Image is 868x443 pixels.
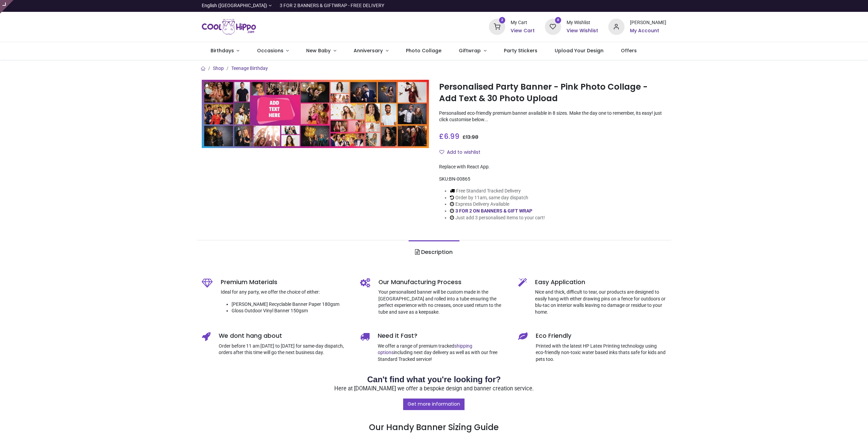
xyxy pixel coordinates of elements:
[202,374,666,385] h2: Can't find what you're looking for?
[499,17,506,23] sup: 2
[409,240,459,264] a: Description
[567,19,598,26] div: My Wishlist
[439,110,666,123] p: Personalised eco-friendly premium banner available in 8 sizes. Make the day one to remember, its ...
[306,47,331,54] span: New Baby
[511,19,535,26] div: My Cart
[466,134,478,141] span: 13.98
[567,27,598,34] a: View Wishlist
[450,195,545,201] li: Order by 11am, same day dispatch
[555,17,561,23] sup: 0
[444,131,459,141] span: 6.99
[439,164,666,170] div: Replace with React App.
[455,208,532,214] a: 3 FOR 2 ON BANNERS & GIFT WRAP
[298,42,345,60] a: New Baby
[354,47,383,54] span: Anniversary
[524,2,666,9] iframe: Customer reviews powered by Trustpilot
[378,332,508,340] h5: Need it Fast?
[450,42,495,60] a: Giftwrap
[202,2,272,9] a: English ([GEOGRAPHIC_DATA])
[202,385,666,393] p: Here at [DOMAIN_NAME] we offer a bespoke design and banner creation service.
[535,289,666,315] p: Nice and thick, difficult to tear, our products are designed to easily hang with either drawing p...
[406,47,441,54] span: Photo Collage
[536,332,666,340] h5: Eco Friendly
[511,27,535,34] a: View Cart
[213,66,224,71] a: Shop
[221,289,350,296] p: Ideal for any party, we offer the choice of either:
[555,47,604,54] span: Upload Your Design
[489,24,505,29] a: 2
[439,176,666,183] div: SKU:
[439,150,444,154] i: Add to wishlist
[232,301,350,308] li: [PERSON_NAME] Recyclable Banner Paper 180gsm
[202,398,666,433] h3: Our Handy Banner Sizing Guide
[345,42,397,60] a: Anniversary
[439,131,459,141] span: £
[450,188,545,195] li: Free Standard Tracked Delivery
[545,24,561,29] a: 0
[630,27,666,34] a: My Account
[202,17,256,36] a: Logo of Cool Hippo
[439,147,486,158] button: Add to wishlistAdd to wishlist
[630,19,666,26] div: [PERSON_NAME]
[248,42,298,60] a: Occasions
[219,343,350,356] p: Order before 11 am [DATE] to [DATE] for same-day dispatch, orders after this time will go the nex...
[450,201,545,208] li: Express Delivery Available
[462,134,478,141] span: £
[202,80,429,148] img: Personalised Party Banner - Pink Photo Collage - Add Text & 30 Photo Upload
[221,278,350,287] h5: Premium Materials
[459,47,481,54] span: Giftwrap
[450,215,545,221] li: Just add 3 personalised items to your cart!
[232,308,350,314] li: Gloss Outdoor Vinyl Banner 150gsm
[202,17,256,36] img: Cool Hippo
[280,2,384,9] div: 3 FOR 2 BANNERS & GIFTWRAP - FREE DELIVERY
[536,343,666,363] p: Printed with the latest HP Latex Printing technology using eco-friendly non-toxic water based ink...
[621,47,637,54] span: Offers
[231,66,268,71] a: Teenage Birthday
[449,176,470,182] span: BN-00865
[378,343,508,363] p: We offer a range of premium tracked including next day delivery as well as with our free Standard...
[378,289,508,315] p: Your personalised banner will be custom made in the [GEOGRAPHIC_DATA] and rolled into a tube ensu...
[378,278,508,287] h5: Our Manufacturing Process
[504,47,537,54] span: Party Stickers
[535,278,666,287] h5: Easy Application
[439,81,666,105] h1: Personalised Party Banner - Pink Photo Collage - Add Text & 30 Photo Upload
[403,399,465,410] a: Get more information
[202,42,248,60] a: Birthdays
[257,47,283,54] span: Occasions
[211,47,234,54] span: Birthdays
[219,332,350,340] h5: We dont hang about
